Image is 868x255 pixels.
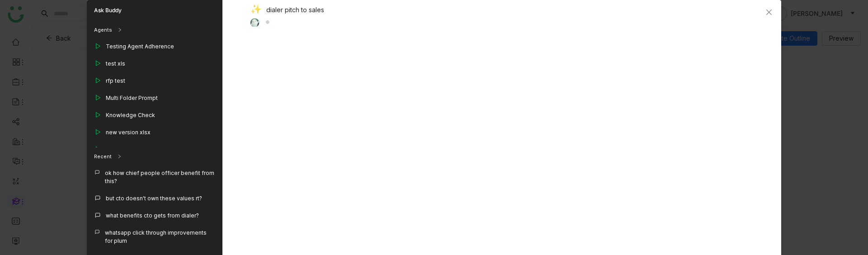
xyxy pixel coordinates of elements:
[94,153,112,161] div: Recent
[94,77,101,84] img: play_outline.svg
[94,212,101,219] img: callout.svg
[106,77,125,85] div: rfp test
[94,111,101,118] img: play_outline.svg
[94,94,101,101] img: play_outline.svg
[106,146,149,154] div: Customers Only
[94,128,101,136] img: play_outline.svg
[94,229,100,235] img: callout.svg
[94,169,100,175] img: callout.svg
[106,111,155,119] div: Knowledge Check
[250,5,746,17] div: dialer pitch to sales
[105,169,215,185] div: ok how chief people officer benefit from this?
[87,21,222,39] div: Agents
[94,146,101,153] img: play_outline.svg
[106,212,199,220] div: what benefits cto gets from dialer?
[94,42,101,50] img: play_outline.svg
[106,128,151,137] div: new version xlsx
[106,94,158,102] div: Multi Folder Prompt
[87,147,222,165] div: Recent
[106,42,174,51] div: Testing Agent Adherence
[94,194,101,202] img: callout.svg
[106,194,202,203] div: but cto doesn't own these values rt?
[105,229,215,245] div: whatsapp click through improvements for plum
[94,26,112,34] div: Agents
[106,60,125,68] div: test xls
[94,60,101,67] img: play_outline.svg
